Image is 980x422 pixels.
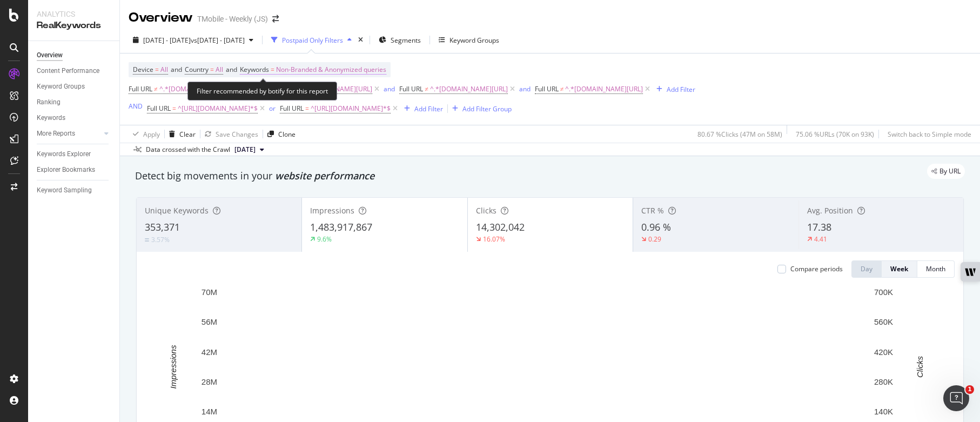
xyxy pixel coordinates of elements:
[191,36,245,45] span: vs [DATE] - [DATE]
[271,65,274,74] span: =
[861,264,872,273] div: Day
[890,264,908,273] div: Week
[807,220,831,233] span: 17.38
[565,82,643,97] span: ^.*[DOMAIN_NAME][URL]
[883,125,971,143] button: Switch back to Simple mode
[172,104,176,113] span: =
[185,65,209,74] span: Country
[305,104,309,113] span: =
[145,220,180,233] span: 353,371
[311,101,391,116] span: ^[URL][DOMAIN_NAME]*$
[874,377,893,386] text: 280K
[280,104,304,113] span: Full URL
[927,164,965,179] div: legacy label
[216,130,258,139] div: Save Changes
[641,205,664,216] span: CTR %
[449,36,499,45] div: Keyword Groups
[37,185,112,196] a: Keyword Sampling
[37,65,112,77] a: Content Performance
[874,287,893,297] text: 700K
[282,36,343,45] div: Postpaid Only Filters
[269,104,276,113] div: or
[202,347,217,357] text: 42M
[133,65,153,74] span: Device
[697,130,782,139] div: 80.67 % Clicks ( 47M on 58M )
[483,235,505,244] div: 16.07%
[37,97,112,108] a: Ranking
[384,84,395,94] button: and
[535,84,559,93] span: Full URL
[888,130,971,139] div: Switch back to Simple mode
[310,205,354,216] span: Impressions
[151,235,170,244] div: 3.57%
[202,317,217,326] text: 56M
[37,9,111,19] div: Analytics
[143,130,160,139] div: Apply
[399,84,423,93] span: Full URL
[476,205,496,216] span: Clicks
[37,19,111,32] div: RealKeywords
[641,220,671,233] span: 0.96 %
[269,103,276,113] button: or
[37,81,112,92] a: Keyword Groups
[37,81,85,92] div: Keyword Groups
[414,104,443,113] div: Add Filter
[851,260,882,278] button: Day
[796,130,874,139] div: 75.06 % URLs ( 70K on 93K )
[226,65,237,74] span: and
[267,31,356,49] button: Postpaid Only Filters
[272,15,279,23] div: arrow-right-arrow-left
[145,238,149,242] img: Equal
[276,62,386,77] span: Non-Branded & Anonymized queries
[519,84,531,94] button: and
[165,125,196,143] button: Clear
[874,347,893,357] text: 420K
[391,36,421,45] span: Segments
[202,377,217,386] text: 28M
[374,31,425,49] button: Segments
[145,205,209,216] span: Unique Keywords
[202,407,217,416] text: 14M
[400,102,443,115] button: Add Filter
[37,149,91,160] div: Keywords Explorer
[462,104,512,113] div: Add Filter Group
[230,143,269,156] button: [DATE]
[129,125,160,143] button: Apply
[814,235,827,244] div: 4.41
[519,84,531,93] div: and
[926,264,945,273] div: Month
[37,50,63,61] div: Overview
[965,385,974,394] span: 1
[434,31,504,49] button: Keyword Groups
[263,125,296,143] button: Clone
[37,97,61,108] div: Ranking
[790,264,843,273] div: Compare periods
[874,407,893,416] text: 140K
[37,112,65,124] div: Keywords
[560,84,564,93] span: ≠
[129,31,258,49] button: [DATE] - [DATE]vs[DATE] - [DATE]
[240,65,269,74] span: Keywords
[129,84,152,93] span: Full URL
[179,130,196,139] div: Clear
[147,104,171,113] span: Full URL
[317,235,332,244] div: 9.6%
[807,205,853,216] span: Avg. Position
[197,14,268,24] div: TMobile - Weekly (JS)
[667,85,695,94] div: Add Filter
[37,65,99,77] div: Content Performance
[234,145,256,155] span: 2025 Jun. 27th
[37,128,75,139] div: More Reports
[37,164,112,176] a: Explorer Bookmarks
[310,220,372,233] span: 1,483,917,867
[129,102,143,111] div: AND
[129,101,143,111] button: AND
[939,168,961,175] span: By URL
[917,260,955,278] button: Month
[143,36,191,45] span: [DATE] - [DATE]
[159,82,237,97] span: ^.*[DOMAIN_NAME][URL]
[160,62,168,77] span: All
[169,345,178,388] text: Impressions
[155,65,159,74] span: =
[37,128,101,139] a: More Reports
